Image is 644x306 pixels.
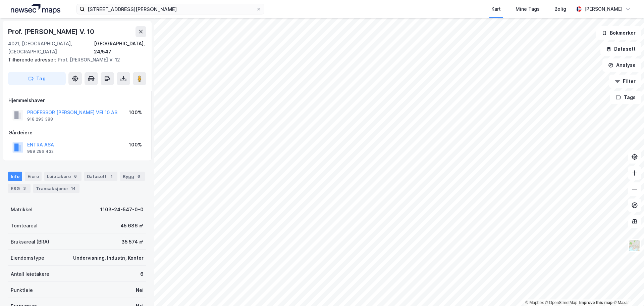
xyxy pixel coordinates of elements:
[72,173,79,180] div: 6
[94,40,146,56] div: [GEOGRAPHIC_DATA], 24/547
[525,300,544,305] a: Mapbox
[610,274,644,306] iframe: Chat Widget
[11,222,38,230] div: Tomteareal
[609,75,641,88] button: Filter
[120,222,144,230] div: 45 686 ㎡
[602,58,641,72] button: Analyse
[21,185,28,192] div: 3
[516,5,540,13] div: Mine Tags
[584,5,623,13] div: [PERSON_NAME]
[136,286,144,294] div: Nei
[11,270,49,278] div: Antall leietakere
[129,141,142,149] div: 100%
[136,173,142,180] div: 6
[600,42,641,56] button: Datasett
[554,5,566,13] div: Bolig
[129,108,142,117] div: 100%
[33,184,79,193] div: Transaksjoner
[27,117,53,122] div: 918 293 388
[8,172,22,181] div: Info
[11,238,49,246] div: Bruksareal (BRA)
[120,172,145,181] div: Bygg
[8,56,141,64] div: Prof. [PERSON_NAME] V. 12
[27,149,54,154] div: 999 296 432
[100,206,144,214] div: 1103-24-547-0-0
[579,300,612,305] a: Improve this map
[610,91,641,104] button: Tags
[11,286,33,294] div: Punktleie
[121,238,144,246] div: 35 574 ㎡
[84,172,117,181] div: Datasett
[545,300,578,305] a: OpenStreetMap
[596,26,641,40] button: Bokmerker
[11,4,60,14] img: logo.a4113a55bc3d86da70a041830d287a7e.svg
[140,270,144,278] div: 6
[8,72,66,85] button: Tag
[8,57,58,62] span: Tilhørende adresser:
[73,254,144,262] div: Undervisning, Industri, Kontor
[8,40,94,56] div: 4021, [GEOGRAPHIC_DATA], [GEOGRAPHIC_DATA]
[8,129,146,137] div: Gårdeiere
[8,96,146,104] div: Hjemmelshaver
[11,254,44,262] div: Eiendomstype
[44,172,82,181] div: Leietakere
[491,5,501,13] div: Kart
[25,172,42,181] div: Eiere
[11,206,33,214] div: Matrikkel
[8,184,31,193] div: ESG
[8,26,96,37] div: Prof. [PERSON_NAME] V. 10
[628,239,641,252] img: Z
[70,185,77,192] div: 14
[108,173,115,180] div: 1
[85,4,256,14] input: Søk på adresse, matrikkel, gårdeiere, leietakere eller personer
